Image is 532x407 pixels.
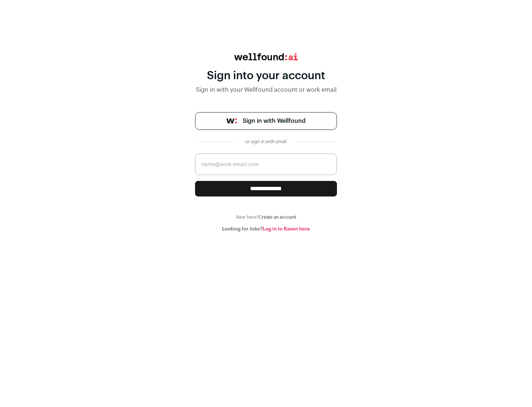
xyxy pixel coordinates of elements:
[195,69,337,83] div: Sign into your account
[242,139,290,145] div: or sign in with email
[263,226,310,231] a: Log in to Raven here
[243,117,306,125] span: Sign in with Wellfound
[195,112,337,130] a: Sign in with Wellfound
[226,118,237,124] img: wellfound-symbol-flush-black-fb3c872781a75f747ccb3a119075da62bfe97bd399995f84a933054e44a575c4.png
[195,214,337,220] div: New here?
[259,215,296,219] a: Create an account
[195,154,337,175] input: name@work-email.com
[195,85,337,94] div: Sign in with your Wellfound account or work email
[234,53,298,60] img: wellfound:ai
[195,226,337,232] div: Looking for Jobs?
